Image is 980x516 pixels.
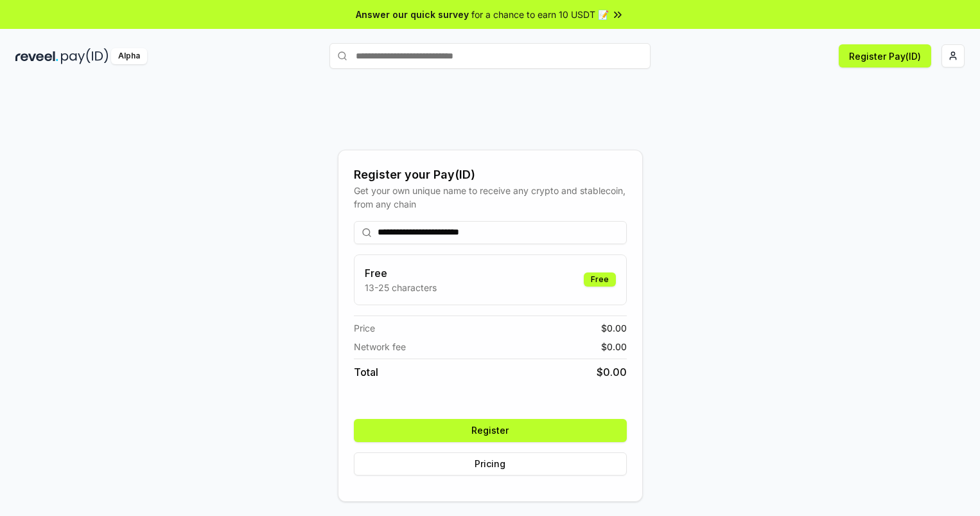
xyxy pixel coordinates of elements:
[601,321,627,335] span: $ 0.00
[61,48,109,64] img: pay_id
[111,48,147,64] div: Alpha
[354,364,378,380] span: Total
[354,184,627,211] div: Get your own unique name to receive any crypto and stablecoin, from any chain
[601,340,627,353] span: $ 0.00
[356,8,469,21] span: Answer our quick survey
[354,452,627,476] button: Pricing
[365,281,437,294] p: 13-25 characters
[354,340,406,353] span: Network fee
[597,364,627,380] span: $ 0.00
[15,48,58,64] img: reveel_dark
[365,265,437,281] h3: Free
[584,272,616,287] div: Free
[839,44,931,67] button: Register Pay(ID)
[354,166,627,184] div: Register your Pay(ID)
[354,321,375,335] span: Price
[354,419,627,442] button: Register
[471,8,609,21] span: for a chance to earn 10 USDT 📝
